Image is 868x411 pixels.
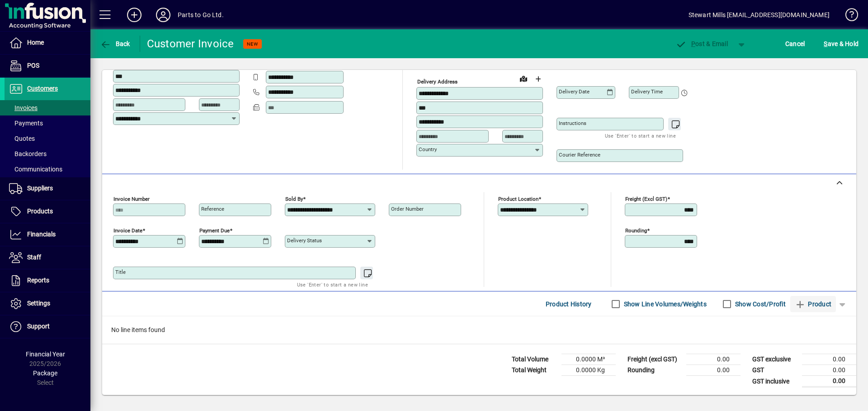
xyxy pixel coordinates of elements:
td: GST inclusive [748,376,802,387]
a: View on map [516,71,531,86]
mat-label: Country [419,146,437,152]
span: Staff [27,254,41,261]
mat-label: Order number [391,206,424,212]
div: Stewart Mills [EMAIL_ADDRESS][DOMAIN_NAME] [689,8,830,22]
a: POS [5,55,90,77]
mat-label: Reference [201,206,224,212]
td: Rounding [623,365,686,376]
span: Back [100,40,130,47]
mat-hint: Use 'Enter' to start a new line [605,130,676,141]
span: Customers [27,85,58,92]
mat-label: Courier Reference [559,152,600,158]
a: Suppliers [5,177,90,200]
td: Total Volume [507,354,561,365]
span: P [691,40,695,47]
span: Product History [546,297,592,311]
a: Products [5,200,90,223]
mat-label: Instructions [559,120,586,126]
mat-hint: Use 'Enter' to start a new line [297,279,368,290]
mat-label: Delivery date [559,88,590,95]
span: S [824,40,827,47]
span: Invoices [9,104,38,111]
a: Payments [5,115,90,131]
td: 0.00 [686,354,741,365]
div: No line items found [102,316,856,344]
a: Support [5,315,90,338]
td: 0.0000 M³ [561,354,616,365]
mat-label: Invoice number [113,196,150,202]
button: Profile [149,7,178,23]
mat-label: Delivery status [287,237,322,244]
a: Quotes [5,131,90,146]
mat-label: Sold by [285,196,303,202]
span: Quotes [9,135,35,142]
span: Backorders [9,150,47,157]
td: 0.00 [802,376,856,387]
a: Invoices [5,100,90,115]
label: Show Cost/Profit [733,300,786,309]
div: Parts to Go Ltd. [178,8,224,22]
a: Communications [5,162,90,177]
span: Financial Year [26,351,65,358]
span: Settings [27,300,50,307]
span: Suppliers [27,185,53,192]
a: Backorders [5,146,90,162]
td: GST [748,365,802,376]
span: Package [33,369,57,377]
span: Financials [27,231,56,238]
span: NEW [247,41,258,47]
a: Home [5,32,90,54]
td: 0.00 [802,354,856,365]
a: Settings [5,292,90,315]
button: Save & Hold [821,36,861,52]
mat-label: Payment due [199,227,230,234]
td: 0.0000 Kg [561,365,616,376]
mat-label: Product location [498,196,538,202]
label: Show Line Volumes/Weights [622,300,707,309]
td: Freight (excl GST) [623,354,686,365]
mat-label: Delivery time [631,88,663,95]
a: Staff [5,246,90,269]
td: Total Weight [507,365,561,376]
td: 0.00 [802,365,856,376]
a: Reports [5,269,90,292]
mat-label: Rounding [625,227,647,234]
button: Post & Email [671,36,732,52]
span: Payments [9,120,43,127]
span: ave & Hold [824,37,859,51]
button: Product History [542,296,595,312]
button: Add [120,7,149,23]
button: Choose address [531,72,545,86]
button: Back [98,36,132,52]
a: Financials [5,223,90,246]
mat-label: Invoice date [113,227,142,234]
span: Home [27,39,44,46]
div: Customer Invoice [147,37,234,51]
span: Communications [9,166,62,173]
span: Reports [27,277,49,284]
mat-label: Title [115,269,126,275]
span: Cancel [785,37,805,51]
a: Knowledge Base [839,2,857,31]
td: 0.00 [686,365,741,376]
td: GST exclusive [748,354,802,365]
span: ost & Email [675,40,728,47]
mat-label: Freight (excl GST) [625,196,667,202]
span: POS [27,62,39,69]
button: Product [790,296,836,312]
app-page-header-button: Back [90,36,140,52]
button: Cancel [783,36,807,52]
span: Product [795,297,831,311]
span: Products [27,208,53,215]
span: Support [27,323,50,330]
